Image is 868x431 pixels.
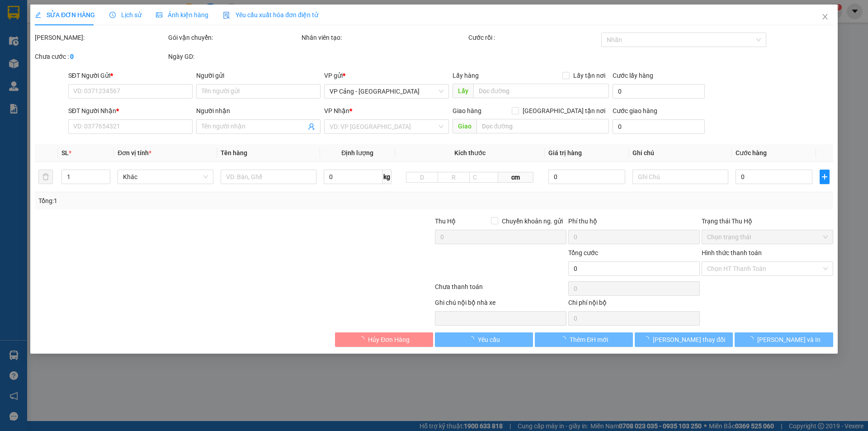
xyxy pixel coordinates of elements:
div: Người nhận [196,106,321,116]
span: VP Cảng - Hà Nội [330,85,443,98]
span: [PERSON_NAME] thay đổi [653,335,725,345]
strong: 02143888555, 0243777888 [48,57,87,71]
div: Người gửi [196,71,321,81]
div: Gói vận chuyển: [168,33,300,43]
div: Chưa thanh toán [434,282,567,298]
span: kg [382,170,392,184]
strong: PHIẾU GỬI HÀNG [40,28,86,48]
span: Đơn vị tính [118,149,152,156]
div: Cước rồi : [468,33,600,43]
input: Ghi Chú [633,170,729,184]
span: Giá trị hàng [548,149,582,156]
span: Định lượng [341,149,373,156]
strong: TĐ chuyển phát: [39,50,78,64]
span: Khác [123,170,208,184]
div: Chi phí nội bộ [568,298,700,311]
label: Hình thức thanh toán [702,249,762,256]
span: Lịch sử [109,11,142,19]
div: Phí thu hộ [568,216,700,230]
span: Yêu cầu xuất hóa đơn điện tử [223,11,318,19]
span: edit [35,12,41,18]
span: loading [643,336,653,342]
span: Tổng cước [568,249,598,256]
span: plus [821,173,829,180]
label: Cước lấy hàng [613,72,653,79]
button: [PERSON_NAME] thay đổi [635,332,733,347]
input: VD: Bàn, Ghế [221,170,316,184]
button: delete [38,170,53,184]
span: Lấy hàng [453,72,479,79]
div: Nhân viên tạo: [302,33,467,43]
span: Hủy Đơn Hàng [368,335,410,345]
button: [PERSON_NAME] và In [735,332,833,347]
span: Ảnh kiện hàng [156,11,208,19]
span: cm [498,172,533,183]
span: loading [468,336,478,342]
button: plus [820,170,830,184]
span: [PERSON_NAME] và In [757,335,821,345]
th: Ghi chú [629,144,732,162]
div: Tổng: 1 [38,196,335,206]
input: R [438,172,470,183]
div: Ngày GD: [168,52,300,62]
span: Chọn trạng thái [707,230,828,244]
span: Thu Hộ [435,218,456,225]
span: Kích thước [454,149,486,156]
button: Close [812,5,838,30]
span: loading [358,336,368,342]
span: Chuyển khoản ng. gửi [498,216,566,226]
span: Thêm ĐH mới [570,335,608,345]
span: Lấy [453,84,473,98]
span: Giao hàng [453,107,481,114]
div: Chưa cước : [35,52,166,62]
button: Yêu cầu [435,332,533,347]
button: Hủy Đơn Hàng [335,332,433,347]
input: C [469,172,498,183]
input: D [406,172,439,183]
div: Ghi chú nội bộ nhà xe [435,298,566,311]
input: Cước giao hàng [613,119,705,134]
span: BD1309250258 [88,52,142,62]
span: loading [747,336,757,342]
span: VP Nhận [325,107,350,114]
span: [GEOGRAPHIC_DATA] tận nơi [519,106,609,116]
span: user-add [308,123,316,130]
span: Cước hàng [736,149,767,156]
div: Trạng thái Thu Hộ [702,216,833,226]
button: Thêm ĐH mới [535,332,633,347]
div: [PERSON_NAME]: [35,33,166,43]
strong: VIỆT HIẾU LOGISTIC [41,7,85,27]
b: 0 [70,53,74,60]
span: clock-circle [109,12,116,18]
img: logo [3,27,38,62]
span: SỬA ĐƠN HÀNG [35,11,95,19]
div: SĐT Người Gửi [68,71,193,81]
span: Giao [453,119,476,133]
input: Dọc đường [473,84,609,98]
div: SĐT Người Nhận [68,106,193,116]
input: Dọc đường [476,119,609,133]
span: close [821,13,829,20]
span: Yêu cầu [478,335,500,345]
span: Lấy tận nơi [570,71,609,81]
input: Cước lấy hàng [613,84,705,99]
div: VP gửi [325,71,449,81]
img: icon [223,12,230,19]
label: Cước giao hàng [613,107,657,114]
span: SL [61,149,69,156]
span: Tên hàng [221,149,247,156]
span: picture [156,12,162,18]
span: loading [560,336,570,342]
img: qr-code [102,64,128,90]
